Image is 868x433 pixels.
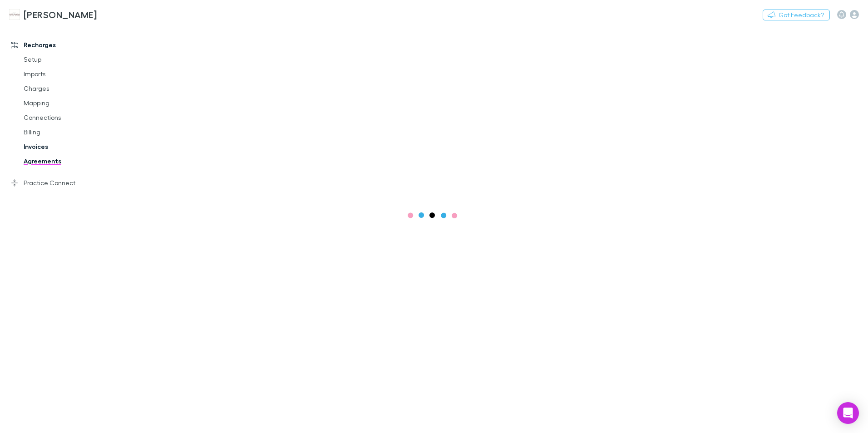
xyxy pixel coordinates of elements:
a: Mapping [15,96,123,110]
a: Connections [15,110,123,125]
a: Practice Connect [2,176,123,190]
a: Charges [15,81,123,96]
h3: [PERSON_NAME] [24,9,97,20]
a: Recharges [2,38,123,52]
img: Hales Douglass's Logo [9,9,20,20]
div: Open Intercom Messenger [837,402,859,424]
a: Imports [15,67,123,81]
button: Got Feedback? [763,10,830,20]
a: Invoices [15,139,123,154]
a: [PERSON_NAME] [4,4,102,25]
a: Billing [15,125,123,139]
a: Setup [15,52,123,67]
a: Agreements [15,154,123,168]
